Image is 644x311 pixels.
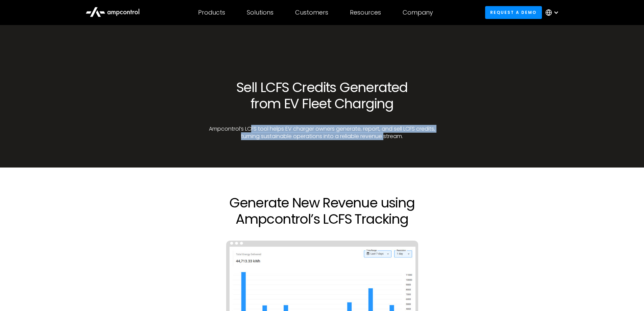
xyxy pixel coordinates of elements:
div: Solutions [247,9,273,16]
div: Company [403,9,433,16]
div: Resources [350,9,381,16]
p: Ampcontrol’s LCFS tool helps EV charger owners generate, report, and sell LCFS credits, turning s... [207,125,437,140]
h2: Generate New Revenue using Ampcontrol’s LCFS Tracking [207,195,437,227]
h1: Sell LCFS Credits Generated from EV Fleet Charging [207,79,437,112]
div: Customers [295,9,328,16]
a: Request a demo [485,6,542,19]
div: Products [198,9,225,16]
